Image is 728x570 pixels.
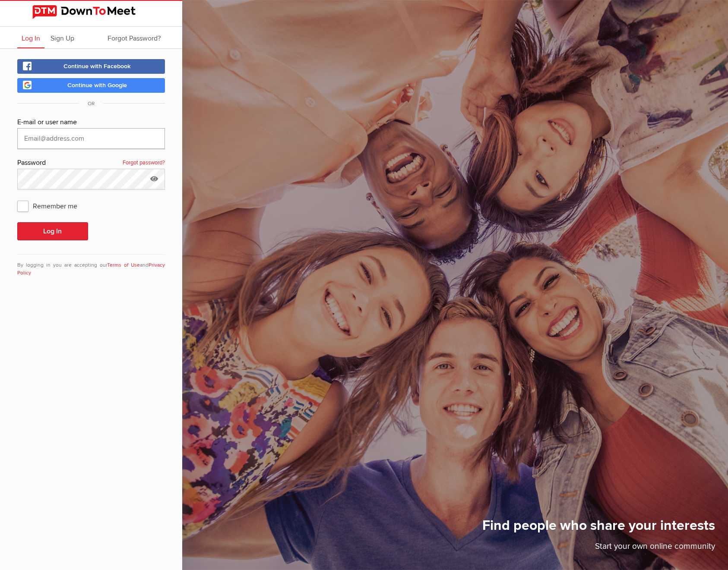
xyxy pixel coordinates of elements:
[107,262,140,268] a: Terms of Use
[103,27,165,48] a: Forgot Password?
[123,157,165,169] a: Forgot password?
[46,27,79,48] a: Sign Up
[17,198,86,214] span: Remember me
[17,157,165,169] div: Password
[108,34,161,43] span: Forgot Password?
[17,59,165,74] a: Continue with Facebook
[17,222,88,240] button: Log In
[482,517,715,540] h1: Find people who share your interests
[17,27,44,48] a: Log In
[17,78,165,93] a: Continue with Google
[63,63,131,70] span: Continue with Facebook
[17,128,165,149] input: Email@address.com
[482,540,715,557] p: Start your own online community
[67,82,127,89] span: Continue with Google
[17,117,165,128] div: E-mail or user name
[32,5,150,19] img: DownToMeet
[22,34,40,43] span: Log In
[17,254,165,277] div: By logging in you are accepting our and
[51,34,74,43] span: Sign Up
[79,101,103,107] span: OR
